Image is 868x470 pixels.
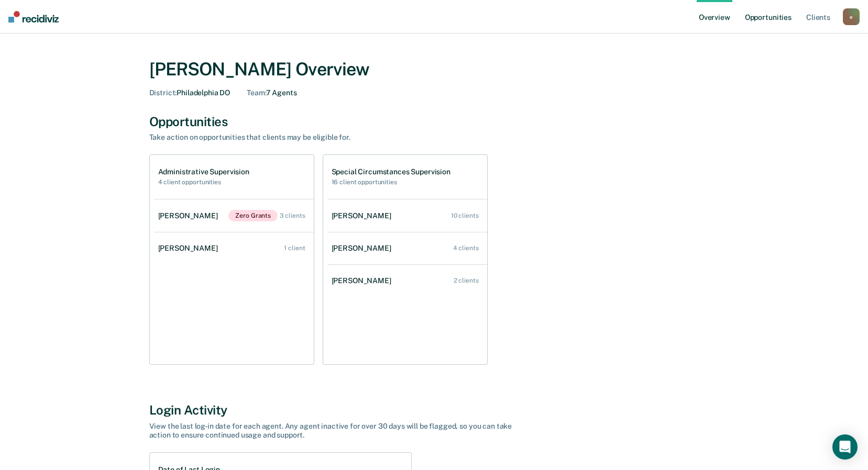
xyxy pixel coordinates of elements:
[149,133,516,142] div: Take action on opportunities that clients may be eligible for.
[843,8,860,25] button: e
[158,178,249,186] h2: 4 client opportunities
[149,422,516,440] div: View the last log-in date for each agent. Any agent inactive for over 30 days will be flagged, so...
[149,114,719,129] div: Opportunities
[332,244,395,253] div: [PERSON_NAME]
[327,233,487,263] a: [PERSON_NAME] 4 clients
[158,211,222,220] div: [PERSON_NAME]
[154,199,314,232] a: [PERSON_NAME]Zero Grants 3 clients
[8,11,59,23] img: Recidiviz
[332,178,451,186] h2: 16 client opportunities
[332,276,395,285] div: [PERSON_NAME]
[332,211,395,220] div: [PERSON_NAME]
[247,88,296,97] div: 7 Agents
[284,244,305,252] div: 1 client
[149,59,719,80] div: [PERSON_NAME] Overview
[280,212,305,219] div: 3 clients
[327,266,487,296] a: [PERSON_NAME] 2 clients
[149,88,177,97] span: District :
[453,244,479,252] div: 4 clients
[451,212,479,219] div: 10 clients
[158,244,222,253] div: [PERSON_NAME]
[149,402,719,418] div: Login Activity
[158,167,249,176] h1: Administrative Supervision
[832,434,858,460] div: Open Intercom Messenger
[228,210,278,221] span: Zero Grants
[149,88,230,97] div: Philadelphia DO
[332,167,451,176] h1: Special Circumstances Supervision
[454,277,479,284] div: 2 clients
[154,233,314,263] a: [PERSON_NAME] 1 client
[327,201,487,231] a: [PERSON_NAME] 10 clients
[247,88,266,97] span: Team :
